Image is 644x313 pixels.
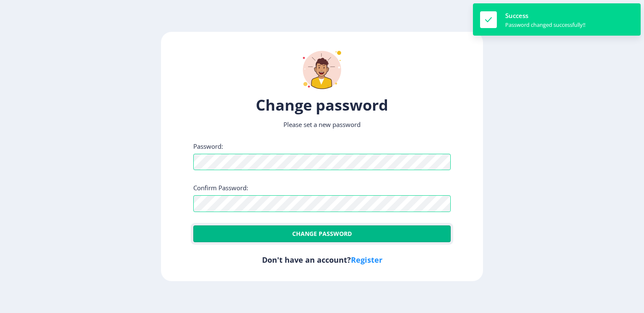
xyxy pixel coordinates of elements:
span: Success [505,11,528,20]
div: Password changed successfully!! [505,21,585,28]
h6: Don't have an account? [193,255,451,265]
p: Please set a new password [193,120,451,129]
a: Register [351,255,382,265]
button: Change password [193,225,451,242]
img: winner [297,45,347,95]
h1: Change password [193,95,451,115]
label: Password: [193,142,223,150]
label: Confirm Password: [193,184,248,192]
